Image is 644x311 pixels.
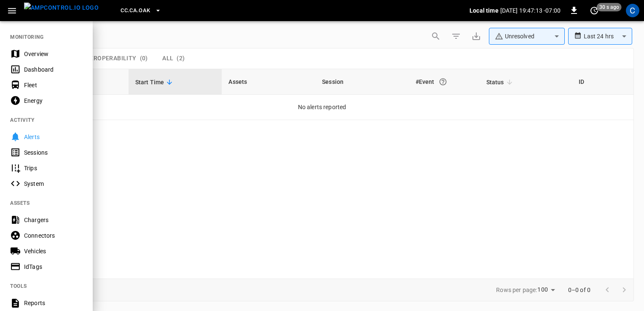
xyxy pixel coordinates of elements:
div: Chargers [24,216,83,224]
span: CC.CA.OAK [121,6,150,16]
div: Sessions [24,148,83,157]
div: Energy [24,97,83,105]
p: [DATE] 19:47:13 -07:00 [500,6,561,15]
div: System [24,180,83,188]
div: Alerts [24,133,83,141]
img: ampcontrol.io logo [24,3,99,13]
div: Dashboard [24,65,83,74]
div: IdTags [24,263,83,271]
p: Local time [470,6,499,15]
div: Vehicles [24,247,83,255]
div: Overview [24,50,83,58]
div: Reports [24,299,83,307]
span: 30 s ago [597,3,622,11]
div: Fleet [24,81,83,89]
button: set refresh interval [588,4,601,17]
div: Connectors [24,231,83,240]
div: Trips [24,164,83,172]
div: profile-icon [626,4,639,17]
